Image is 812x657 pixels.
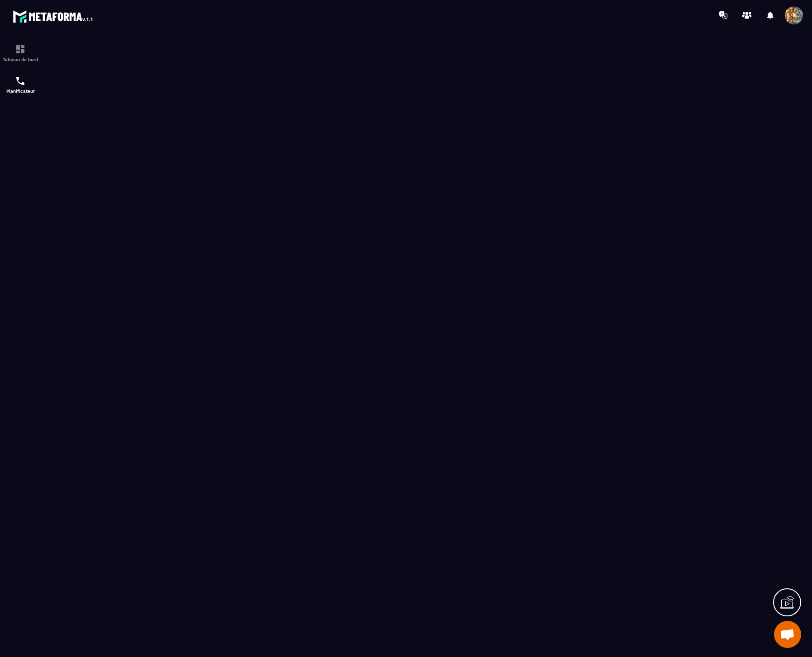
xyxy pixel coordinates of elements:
img: formation [15,44,26,55]
p: Tableau de bord [2,57,38,62]
img: logo [13,8,94,24]
p: Planificateur [2,89,38,94]
img: scheduler [15,75,26,86]
a: formationformationTableau de bord [2,37,38,69]
div: Open chat [774,621,801,648]
a: schedulerschedulerPlanificateur [2,69,38,100]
